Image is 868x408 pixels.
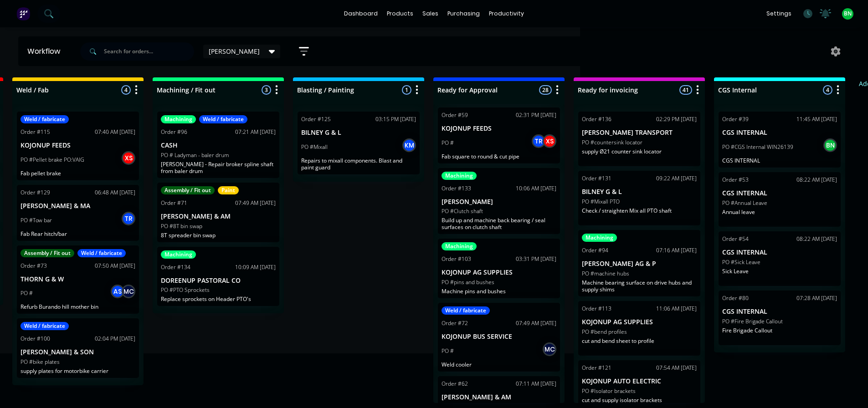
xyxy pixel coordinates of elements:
[375,115,416,123] div: 03:15 PM [DATE]
[21,358,60,366] p: PO #bike plates
[402,138,416,152] div: KM
[161,115,196,123] div: Machining
[161,263,190,271] div: Order #134
[722,317,783,326] p: PO #Fire Brigade Callout
[442,153,556,160] p: Fab square to round & cut pipe
[442,306,490,315] div: Weld / fabricate
[543,342,556,356] div: MC
[122,212,135,225] div: TR
[582,328,627,336] p: PO #bend profiles
[21,335,50,343] div: Order #100
[161,286,210,294] p: PO #PTO Sprockets
[484,7,529,20] div: productivity
[582,246,608,255] div: Order #94
[21,289,33,297] p: PO #
[21,115,69,123] div: Weld / fabricate
[442,242,477,250] div: Machining
[21,322,69,330] div: Weld / fabricate
[582,115,611,123] div: Order #136
[796,176,837,184] div: 08:22 AM [DATE]
[582,148,697,155] p: supply Ø21 counter sink locator
[582,234,617,242] div: Machining
[21,348,135,356] p: [PERSON_NAME] & SON
[442,380,468,388] div: Order #62
[21,303,135,310] p: Refurb Burando hill mother bin
[111,285,124,298] div: AS
[161,250,196,259] div: Machining
[722,308,837,316] p: CGS INTERNAL
[578,112,700,166] div: Order #13602:29 PM [DATE][PERSON_NAME] TRANSPORTPO #countersink locatorsupply Ø21 counter sink lo...
[582,174,611,183] div: Order #131
[532,134,545,148] div: TR
[656,305,697,313] div: 11:06 AM [DATE]
[582,138,642,147] p: PO #countersink locator
[161,199,187,207] div: Order #71
[442,172,477,180] div: Machining
[582,364,611,372] div: Order #121
[442,278,494,286] p: PO #pins and bushes
[442,393,556,401] p: [PERSON_NAME] & AM
[656,364,697,372] div: 07:54 AM [DATE]
[95,335,135,343] div: 02:04 PM [DATE]
[209,46,260,56] span: [PERSON_NAME]
[157,183,279,242] div: Assembly / Fit outPaintOrder #7107:49 AM [DATE][PERSON_NAME] & AMPO #8T bin swap8T spreader bin swap
[21,128,50,136] div: Order #115
[418,7,443,20] div: sales
[582,260,697,268] p: [PERSON_NAME] AG & P
[161,296,276,302] p: Replace sprockets on Header PTO's
[442,139,454,147] p: PO #
[722,209,837,215] p: Annual leave
[582,305,611,313] div: Order #113
[161,128,187,136] div: Order #96
[21,262,47,270] div: Order #73
[722,115,749,123] div: Order #39
[442,319,468,327] div: Order #72
[656,246,697,255] div: 07:16 AM [DATE]
[17,245,139,314] div: Assembly / Fit outWeld / fabricateOrder #7307:50 AM [DATE]THORN G & WPO #ASMCRefurb Burando hill ...
[95,189,135,197] div: 06:48 AM [DATE]
[578,301,700,356] div: Order #11311:06 AM [DATE]KOJONUP AG SUPPLIESPO #bend profilescut and bend sheet to profile
[722,157,837,164] p: CGS INTERNAL
[516,319,556,327] div: 07:49 AM [DATE]
[339,7,382,20] a: dashboard
[442,217,556,230] p: Build up and machine back bearing / seal surfaces on clutch shaft
[442,288,556,295] p: Machine pins and bushes
[656,115,697,123] div: 02:29 PM [DATE]
[122,151,135,165] div: XS
[161,142,276,149] p: CASH
[823,138,837,152] div: BN
[719,291,841,345] div: Order #8007:28 AM [DATE]CGS INTERNALPO #Fire Brigade CalloutFire Brigade Callout
[582,337,697,344] p: cut and bend sheet to profile
[443,7,484,20] div: purchasing
[719,112,841,168] div: Order #3911:45 AM [DATE]CGS INTERNALPO #CGS Internal WIN26139BNCGS INTERNAL
[762,7,796,20] div: settings
[157,112,279,178] div: MachiningWeld / fabricateOrder #9607:21 AM [DATE]CASHPO # Ladyman - baler drum[PERSON_NAME] - Rep...
[582,279,697,293] p: Machine bearing surface on drive hubs and supply shims
[21,189,50,197] div: Order #129
[582,397,697,403] p: cut and supply isolator brackets
[516,255,556,263] div: 03:31 PM [DATE]
[382,7,418,20] div: products
[16,7,30,20] img: Factory
[796,294,837,302] div: 07:28 AM [DATE]
[235,263,276,271] div: 10:09 AM [DATE]
[442,111,468,119] div: Order #59
[582,188,697,196] p: BILNEY G & L
[722,268,837,275] p: Sick Leave
[543,134,556,148] div: XS
[17,112,139,180] div: Weld / fabricateOrder #11507:40 AM [DATE]KOJONUP FEEDSPO #Pellet brake PO:VAIGXSFab pellet brake
[722,189,837,197] p: CGS INTERNAL
[516,380,556,388] div: 07:11 AM [DATE]
[722,294,749,302] div: Order #80
[582,129,697,137] p: [PERSON_NAME] TRANSPORT
[21,249,74,257] div: Assembly / Fit out
[442,184,471,193] div: Order #133
[719,231,841,286] div: Order #5408:22 AM [DATE]CGS INTERNALPO #Sick LeaveSick Leave
[301,129,416,137] p: BILNEY G & L
[161,232,276,239] p: 8T spreader bin swap
[582,387,636,395] p: PO #Isolator brackets
[442,198,556,206] p: [PERSON_NAME]
[516,184,556,193] div: 10:06 AM [DATE]
[301,157,416,171] p: Repairs to mixall components. Blast and paint guard
[722,176,749,184] div: Order #53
